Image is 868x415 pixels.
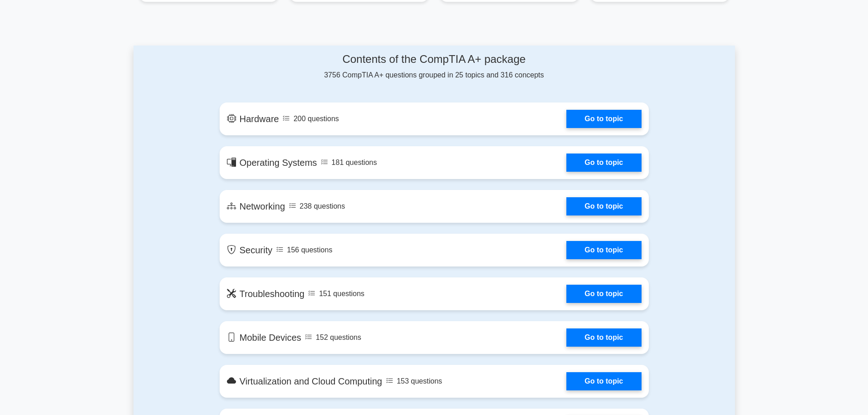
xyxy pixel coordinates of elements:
div: 3756 CompTIA A+ questions grouped in 25 topics and 316 concepts [220,53,649,81]
a: Go to topic [566,328,641,347]
a: Go to topic [566,241,641,259]
a: Go to topic [566,372,641,390]
h4: Contents of the CompTIA A+ package [220,53,649,66]
a: Go to topic [566,197,641,215]
a: Go to topic [566,110,641,128]
a: Go to topic [566,154,641,172]
a: Go to topic [566,285,641,303]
